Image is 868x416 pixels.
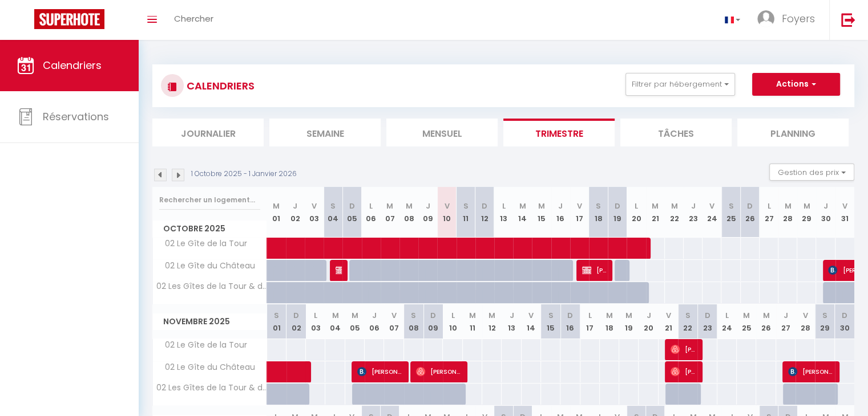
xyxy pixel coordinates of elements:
[155,260,258,272] span: 02 Le Gîte du Château
[267,304,286,339] th: 01
[756,304,776,339] th: 26
[336,259,342,281] span: Sans Ménage
[615,201,620,211] abbr: D
[577,201,582,211] abbr: V
[665,310,671,321] abbr: V
[293,310,299,321] abbr: D
[671,201,677,211] abbr: M
[558,201,563,211] abbr: J
[548,310,554,321] abbr: S
[784,310,788,321] abbr: J
[721,187,740,238] th: 25
[43,58,102,72] span: Calendriers
[797,187,816,238] th: 29
[314,310,317,321] abbr: L
[804,201,810,211] abbr: M
[625,310,632,321] abbr: M
[835,187,854,238] th: 31
[560,304,580,339] th: 16
[381,187,399,238] th: 07
[153,313,267,330] span: Novembre 2025
[418,187,437,238] th: 09
[155,339,250,352] span: 02 Le Gîte de la Tour
[345,304,365,339] th: 05
[725,310,729,321] abbr: L
[273,201,280,211] abbr: M
[451,310,454,321] abbr: L
[372,310,377,321] abbr: J
[522,304,541,339] th: 14
[646,187,665,238] th: 21
[274,310,279,321] abbr: S
[580,304,600,339] th: 17
[469,310,476,321] abbr: M
[685,310,691,321] abbr: S
[528,310,534,321] abbr: V
[625,73,735,96] button: Filtrer par hébergement
[269,119,381,146] li: Semaine
[741,187,760,238] th: 26
[463,304,482,339] th: 11
[652,201,659,211] abbr: M
[330,201,336,211] abbr: S
[416,361,460,382] span: [PERSON_NAME]
[312,201,317,211] abbr: V
[815,304,834,339] th: 29
[639,304,658,339] th: 20
[369,201,373,211] abbr: L
[589,187,608,238] th: 18
[567,310,573,321] abbr: D
[488,310,495,321] abbr: M
[709,201,714,211] abbr: V
[665,187,684,238] th: 22
[671,361,696,382] span: [PERSON_NAME]
[286,187,305,238] th: 02
[155,282,269,291] span: 02 Les Gîtes de la Tour & du Château
[570,187,589,238] th: 17
[324,187,342,238] th: 04
[437,187,456,238] th: 10
[443,304,462,339] th: 10
[684,187,703,238] th: 23
[191,169,297,180] p: 1 Octobre 2025 - 1 Janvier 2026
[43,109,109,124] span: Réservations
[769,164,854,181] button: Gestion des prix
[762,310,769,321] abbr: M
[406,201,413,211] abbr: M
[752,73,840,96] button: Actions
[159,190,260,210] input: Rechercher un logement...
[349,201,355,211] abbr: D
[767,201,770,211] abbr: L
[155,238,250,250] span: 02 Le Gîte de la Tour
[551,187,570,238] th: 16
[776,304,796,339] th: 27
[404,304,423,339] th: 08
[513,187,532,238] th: 14
[778,187,797,238] th: 28
[411,310,416,321] abbr: S
[482,201,487,211] abbr: D
[788,361,832,382] span: [PERSON_NAME]
[796,304,815,339] th: 28
[34,9,104,29] img: Super Booking
[841,13,855,27] img: logout
[588,310,592,321] abbr: L
[785,201,792,211] abbr: M
[635,201,638,211] abbr: L
[842,201,847,211] abbr: V
[691,201,696,211] abbr: J
[430,310,436,321] abbr: D
[365,304,384,339] th: 06
[600,304,619,339] th: 18
[596,201,601,211] abbr: S
[362,187,381,238] th: 06
[153,221,267,237] span: Octobre 2025
[823,201,828,211] abbr: J
[463,201,469,211] abbr: S
[697,304,717,339] th: 23
[678,304,697,339] th: 22
[757,10,774,27] img: ...
[502,304,521,339] th: 13
[728,201,733,211] abbr: S
[671,338,696,360] span: [PERSON_NAME]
